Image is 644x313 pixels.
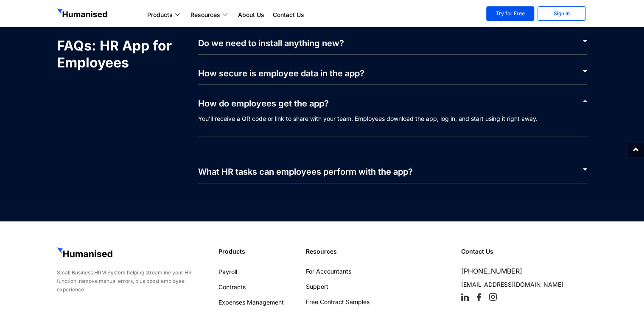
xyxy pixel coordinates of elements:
[486,6,534,21] a: Try for Free
[198,167,413,177] a: What HR tasks can employees perform with the app?
[218,268,297,276] a: Payroll
[306,298,438,306] a: Free Contract Samples
[306,247,453,256] h4: Resources
[218,298,297,307] a: Expenses Management
[269,10,308,20] a: Contact Us
[57,37,190,71] h2: FAQs: HR App for Employees
[461,267,522,275] a: [PHONE_NUMBER]
[198,38,344,48] a: Do we need to install anything new?
[57,8,109,20] img: GetHumanised Logo
[186,10,234,20] a: Resources
[198,98,329,109] a: How do employees get the app?
[306,282,438,291] a: Support
[198,68,364,78] a: How secure is employee data in the app?
[218,247,297,256] h4: Products
[461,281,563,288] a: [EMAIL_ADDRESS][DOMAIN_NAME]
[198,115,588,136] p: You’ll receive a QR code or link to share with your team. Employees download the app, log in, and...
[218,283,297,291] a: Contracts
[57,268,210,294] div: Small Business HRM System helping streamline your HR function, remove manual errors, plus boost e...
[57,247,114,259] img: GetHumanised Logo
[538,6,585,21] a: Sign In
[461,247,587,256] h4: Contact Us
[143,10,186,20] a: Products
[234,10,269,20] a: About Us
[306,267,438,276] a: For Accountants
